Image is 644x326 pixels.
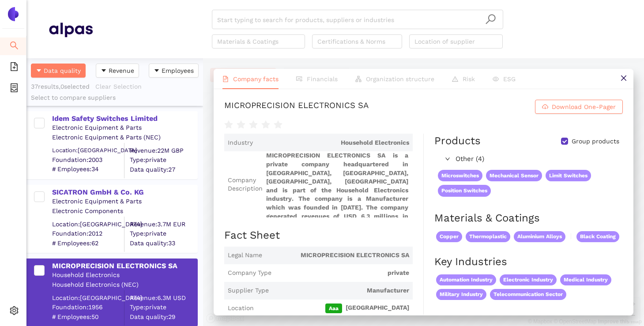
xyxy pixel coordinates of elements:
img: Logo [6,7,20,21]
span: Type: private [130,156,197,165]
span: Company facts [233,75,279,82]
span: [GEOGRAPHIC_DATA] [257,304,409,313]
span: caret-down [101,67,107,75]
span: # Employees: 34 [52,165,124,174]
button: close [614,69,633,89]
span: container [10,80,19,98]
span: close [620,75,627,82]
div: Other (4) [434,152,622,166]
span: Employees [162,66,194,75]
span: warning [452,76,458,82]
span: MICROPRECISION ELECTRONICS SA [266,251,409,260]
span: Data quality: 33 [130,239,197,247]
span: setting [10,303,19,321]
span: Industry [228,139,253,147]
span: cloud-download [542,104,548,111]
span: Location [228,304,254,313]
button: cloud-downloadDownload One-Pager [535,100,623,114]
span: Aluminium Alloys [514,231,565,242]
div: Household Electronics (NEC) [52,281,197,289]
span: private [275,269,409,277]
div: Select to compare suppliers [31,94,199,102]
button: caret-downRevenue [96,64,139,78]
span: ESG [503,75,516,82]
span: Company Description [228,176,263,193]
span: Type: private [130,303,197,312]
span: Foundation: 2012 [52,229,124,238]
h2: Key Industries [434,255,623,270]
span: star [274,120,282,129]
div: MICROPRECISION ELECTRONICS SA [224,100,369,114]
span: Type: private [130,229,197,238]
div: Idem Safety Switches Limited [52,114,197,124]
span: Thermoplastic [466,231,510,242]
div: Electronic Equipment & Parts [52,197,197,206]
button: caret-downData quality [31,64,86,78]
span: search [485,14,496,25]
span: 37 results, 0 selected [31,83,90,90]
button: caret-downEmployees [149,64,199,78]
span: star [224,120,233,129]
span: right [445,156,450,161]
span: Black Coating [576,231,619,242]
div: Electronic Equipment & Parts (NEC) [52,133,197,142]
div: SICATRON GmbH & Co. KG [52,187,197,197]
div: Revenue: 3.7M EUR [130,220,197,229]
span: # Employees: 50 [52,312,124,321]
span: Aaa [325,304,342,313]
span: Household Electronics [256,139,409,147]
span: Data quality: 27 [130,165,197,174]
span: Data quality: 29 [130,312,197,321]
span: Legal Name [228,251,262,260]
div: Revenue: 6.3M USD [130,293,197,302]
span: MICROPRECISION ELECTRONICS SA is a private company headquartered in [GEOGRAPHIC_DATA], [GEOGRAPHI... [266,151,409,217]
h2: Materials & Coatings [434,211,623,226]
div: Electronic Equipment & Parts [52,124,197,132]
span: Financials [307,75,338,82]
span: star [261,120,270,129]
span: Microswitches [438,170,482,182]
span: Risk [463,75,475,82]
span: search [10,38,19,56]
span: Download One-Pager [552,102,616,112]
span: Copper [436,231,462,242]
span: star [249,120,258,129]
h2: Fact Sheet [224,228,413,243]
div: MICROPRECISION ELECTRONICS SA [52,261,197,271]
span: apartment [355,76,362,82]
span: eye [493,76,499,82]
span: star [237,120,245,129]
div: Electronic Components [52,207,197,216]
span: Foundation: 1956 [52,303,124,312]
div: Location: [GEOGRAPHIC_DATA] [52,293,124,302]
span: file-text [222,76,229,82]
img: Homepage [49,19,93,41]
div: Products [434,134,481,149]
span: caret-down [154,67,160,75]
span: Mechanical Sensor [486,170,542,182]
span: Company Type [228,269,271,277]
span: Position Switches [438,185,491,197]
span: file-add [10,59,19,77]
span: Organization structure [366,75,434,82]
span: fund-view [296,76,302,82]
span: Group products [568,137,623,146]
div: Location: [GEOGRAPHIC_DATA] [52,146,124,154]
span: Revenue [109,66,134,75]
span: Data quality [44,66,81,75]
span: Military Industry [436,289,486,300]
button: Clear Selection [95,79,147,94]
span: caret-down [36,67,42,75]
span: Automation Industry [436,274,496,285]
span: Limit Switches [546,170,591,182]
span: Medical Industry [560,274,611,285]
span: Manufacturer [272,286,409,295]
div: Revenue: 22M GBP [130,146,197,155]
div: Location: [GEOGRAPHIC_DATA] [52,220,124,229]
div: Household Electronics [52,271,197,280]
span: Supplier Type [228,286,269,295]
span: # Employees: 62 [52,239,124,247]
span: Telecommunication Sector [490,289,566,300]
span: Other (4) [456,154,618,165]
span: Foundation: 2003 [52,155,124,164]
